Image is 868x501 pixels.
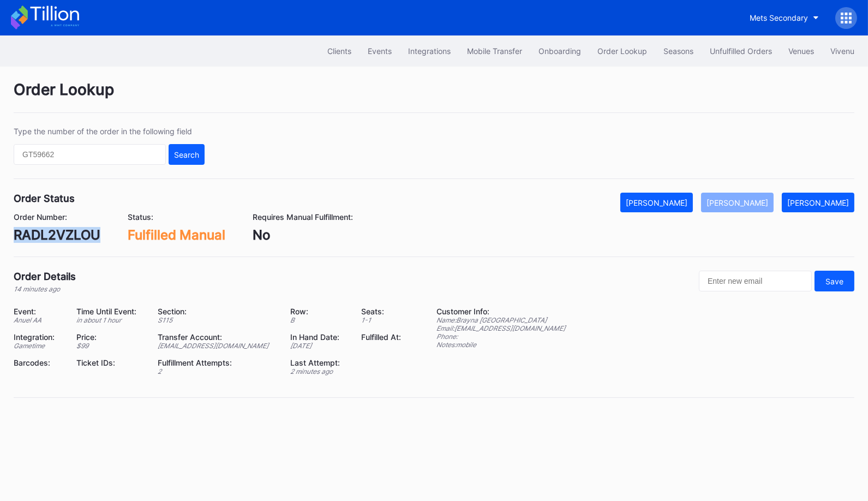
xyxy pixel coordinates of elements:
[158,367,277,375] div: 2
[780,41,822,61] button: Venues
[174,150,199,159] div: Search
[467,46,522,56] div: Mobile Transfer
[589,41,655,61] button: Order Lookup
[701,193,774,212] button: [PERSON_NAME]
[702,41,780,61] button: Unfulfilled Orders
[290,332,348,342] div: In Hand Date:
[14,316,63,324] div: Anuel AA
[158,332,277,342] div: Transfer Account:
[14,193,75,204] div: Order Status
[400,41,459,61] button: Integrations
[530,41,589,61] button: Onboarding
[76,307,145,316] div: Time Until Event:
[361,332,409,342] div: Fulfilled At:
[436,307,565,316] div: Customer Info:
[655,41,702,61] button: Seasons
[436,341,565,349] div: Notes: mobile
[825,277,843,286] div: Save
[710,46,772,56] div: Unfulfilled Orders
[14,307,63,316] div: Event:
[436,324,565,332] div: Email: [EMAIL_ADDRESS][DOMAIN_NAME]
[597,46,647,56] div: Order Lookup
[327,46,351,56] div: Clients
[158,358,277,367] div: Fulfillment Attempts:
[319,41,360,61] button: Clients
[830,46,854,56] div: Vivenu
[158,307,277,316] div: Section:
[76,316,145,324] div: in about 1 hour
[782,193,854,212] button: [PERSON_NAME]
[368,46,392,56] div: Events
[459,41,530,61] button: Mobile Transfer
[626,198,687,207] div: [PERSON_NAME]
[76,332,145,342] div: Price:
[741,8,827,28] button: Mets Secondary
[14,127,205,136] div: Type the number of the order in the following field
[158,316,277,324] div: S115
[128,227,225,243] div: Fulfilled Manual
[253,212,353,222] div: Requires Manual Fulfillment:
[14,271,76,282] div: Order Details
[699,271,812,291] input: Enter new email
[76,342,145,350] div: $ 99
[14,342,63,350] div: Gametime
[14,227,100,243] div: RADL2VZLOU
[663,46,693,56] div: Seasons
[290,367,348,375] div: 2 minutes ago
[815,271,854,291] button: Save
[14,358,63,367] div: Barcodes:
[436,316,565,324] div: Name: Brayna [GEOGRAPHIC_DATA]
[538,46,581,56] div: Onboarding
[788,46,814,56] div: Venues
[290,307,348,316] div: Row:
[360,41,400,61] button: Events
[14,144,166,165] input: GT59662
[361,307,409,316] div: Seats:
[436,332,565,341] div: Phone:
[361,316,409,324] div: 1 - 1
[822,41,863,61] button: Vivenu
[290,342,348,350] div: [DATE]
[620,193,693,212] button: [PERSON_NAME]
[290,358,348,367] div: Last Attempt:
[253,227,353,243] div: No
[408,46,451,56] div: Integrations
[290,316,348,324] div: B
[158,342,277,350] div: [EMAIL_ADDRESS][DOMAIN_NAME]
[14,332,63,342] div: Integration:
[707,198,768,207] div: [PERSON_NAME]
[14,285,76,293] div: 14 minutes ago
[787,198,849,207] div: [PERSON_NAME]
[750,13,808,22] div: Mets Secondary
[169,144,205,165] button: Search
[14,80,854,113] div: Order Lookup
[128,212,225,222] div: Status:
[76,358,145,367] div: Ticket IDs:
[14,212,100,222] div: Order Number:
